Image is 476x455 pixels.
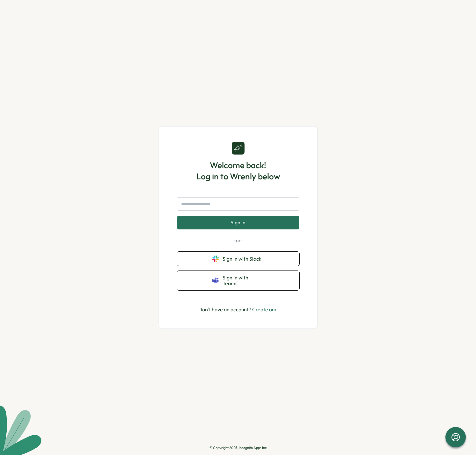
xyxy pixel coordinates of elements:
a: Create one [252,306,278,313]
h1: Welcome back! Log in to Wrenly below [196,160,280,182]
span: Sign in [231,220,245,225]
button: Sign in with Slack [177,252,299,266]
span: Sign in with Teams [223,275,264,286]
p: © Copyright 2025, Incognito Apps Inc [210,446,266,450]
button: Sign in [177,216,299,229]
button: Sign in with Teams [177,271,299,290]
p: Don't have an account? [198,306,278,314]
p: -or- [177,237,299,244]
span: Sign in with Slack [223,256,264,262]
